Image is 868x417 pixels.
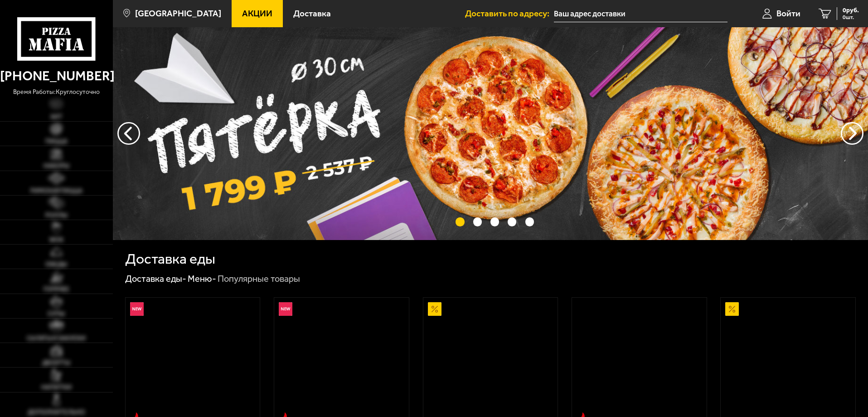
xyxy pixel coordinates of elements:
span: Акции [242,9,272,18]
span: [GEOGRAPHIC_DATA] [135,9,221,18]
span: WOK [49,237,63,243]
button: точки переключения [490,217,499,226]
span: Горячее [44,286,69,293]
img: Новинка [279,302,292,316]
span: Доставить по адресу: [465,9,554,18]
span: Дополнительно [28,409,85,416]
span: Доставка [293,9,331,18]
span: Войти [776,9,800,18]
img: Акционный [725,302,739,316]
span: Десерты [42,360,70,366]
span: 0 руб. [843,7,859,14]
button: следующий [117,122,140,145]
span: Хит [50,114,63,120]
span: Наборы [44,163,69,169]
span: Римская пицца [30,188,82,194]
button: предыдущий [841,122,863,145]
input: Ваш адрес доставки [554,5,727,22]
div: Популярные товары [218,273,300,285]
img: Новинка [130,302,144,316]
span: Пицца [45,138,68,145]
button: точки переключения [508,217,516,226]
span: Роллы [45,212,68,219]
span: Супы [48,311,65,317]
span: Обеды [45,261,67,268]
a: Меню- [188,273,216,284]
span: Напитки [41,384,72,391]
button: точки переключения [473,217,482,226]
a: Доставка еды- [125,273,186,284]
img: Акционный [428,302,441,316]
span: Салаты и закуски [27,335,86,342]
h1: Доставка еды [125,252,215,266]
span: 0 шт. [843,15,859,20]
button: точки переключения [525,217,534,226]
button: точки переключения [456,217,464,226]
